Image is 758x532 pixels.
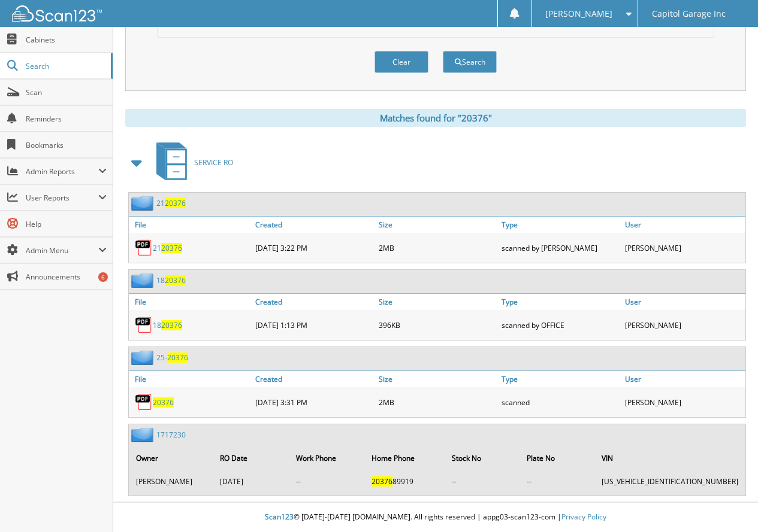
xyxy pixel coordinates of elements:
[366,472,445,491] td: 89919
[161,320,182,330] span: 20376
[131,350,156,365] img: folder2.png
[130,446,213,470] th: Owner
[161,243,182,253] span: 20376
[252,236,376,260] div: [DATE] 3:22 PM
[376,371,499,387] a: Size
[499,236,622,260] div: scanned by [PERSON_NAME]
[98,272,108,282] div: 6
[125,109,746,127] div: Matches found for "20376"
[252,217,376,233] a: Created
[252,371,376,387] a: Created
[26,61,105,71] span: Search
[156,430,186,440] a: 1717230
[521,472,594,491] td: --
[129,217,252,233] a: File
[265,512,294,522] span: Scan123
[153,320,182,330] a: 1820376
[366,446,445,470] th: Home Phone
[252,294,376,310] a: Created
[113,503,758,532] div: © [DATE]-[DATE] [DOMAIN_NAME]. All rights reserved | appg03-scan123-com |
[376,294,499,310] a: Size
[135,393,153,411] img: PDF.png
[135,239,153,257] img: PDF.png
[26,35,107,45] span: Cabinets
[622,236,745,260] div: [PERSON_NAME]
[372,476,392,487] span: 20376
[499,371,622,387] a: Type
[12,5,102,22] img: scan123-logo-white.svg
[652,10,726,17] span: Capitol Garage Inc
[214,446,289,470] th: RO Date
[153,397,174,408] a: 20376
[376,236,499,260] div: 2MB
[194,157,233,168] span: SERVICE RO
[446,472,520,491] td: --
[499,390,622,414] div: scanned
[149,139,233,186] a: SERVICE RO
[376,217,499,233] a: Size
[131,427,156,442] img: folder2.png
[156,198,186,208] a: 2120376
[622,294,745,310] a: User
[252,313,376,337] div: [DATE] 1:13 PM
[443,51,497,73] button: Search
[622,217,745,233] a: User
[135,316,153,334] img: PDF.png
[131,196,156,211] img: folder2.png
[26,87,107,98] span: Scan
[499,313,622,337] div: scanned by OFFICE
[446,446,520,470] th: Stock No
[26,193,98,203] span: User Reports
[156,275,186,285] a: 1820376
[129,371,252,387] a: File
[290,446,364,470] th: Work Phone
[214,472,289,491] td: [DATE]
[375,51,428,73] button: Clear
[26,219,107,229] span: Help
[622,313,745,337] div: [PERSON_NAME]
[167,352,188,363] span: 20376
[622,390,745,414] div: [PERSON_NAME]
[26,245,98,256] span: Admin Menu
[622,371,745,387] a: User
[129,294,252,310] a: File
[596,446,744,470] th: VIN
[130,472,213,491] td: [PERSON_NAME]
[698,475,758,532] iframe: Chat Widget
[131,273,156,288] img: folder2.png
[26,114,107,124] span: Reminders
[596,472,744,491] td: [US_VEHICLE_IDENTIFICATION_NUMBER]
[376,390,499,414] div: 2MB
[561,512,606,522] a: Privacy Policy
[165,198,186,208] span: 20376
[499,294,622,310] a: Type
[26,140,107,150] span: Bookmarks
[156,352,188,363] a: 25-20376
[153,243,182,253] a: 2120376
[165,275,186,285] span: 20376
[376,313,499,337] div: 396KB
[545,10,612,17] span: [PERSON_NAME]
[290,472,364,491] td: --
[252,390,376,414] div: [DATE] 3:31 PM
[521,446,594,470] th: Plate No
[499,217,622,233] a: Type
[26,166,98,177] span: Admin Reports
[26,272,107,282] span: Announcements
